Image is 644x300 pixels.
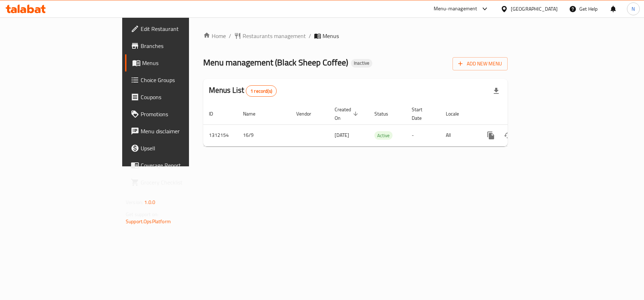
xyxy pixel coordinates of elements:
span: Menus [142,59,224,67]
span: Inactive [351,60,372,66]
a: Menus [125,54,230,71]
td: All [440,124,477,146]
span: Menus [323,32,339,40]
td: 16/9 [237,124,291,146]
span: Status [374,109,397,118]
div: Inactive [351,59,372,68]
span: Name [243,109,265,118]
a: Restaurants management [234,32,306,40]
span: Grocery Checklist [141,178,224,187]
span: 1 record(s) [246,88,276,95]
span: Coupons [141,93,224,101]
span: Upsell [141,144,224,152]
th: Actions [477,103,556,125]
a: Grocery Checklist [125,174,230,191]
span: Get support on: [126,210,158,219]
span: 1.0.0 [144,198,155,207]
nav: breadcrumb [203,32,508,40]
span: Coverage Report [141,161,224,170]
a: Promotions [125,106,230,123]
span: Version: [126,198,143,207]
li: / [309,32,311,40]
a: Menu disclaimer [125,123,230,140]
div: Menu-management [434,5,477,13]
a: Coverage Report [125,157,230,174]
span: Menu management ( Black Sheep Coffee ) [203,54,348,70]
span: Promotions [141,110,224,118]
li: / [229,32,231,40]
span: Choice Groups [141,76,224,84]
span: Vendor [296,109,320,118]
span: Branches [141,42,224,50]
span: Edit Restaurant [141,25,224,33]
span: Start Date [412,105,432,122]
a: Coupons [125,89,230,106]
button: Add New Menu [453,57,508,70]
button: more [482,127,499,144]
span: Active [374,132,393,140]
td: - [406,124,440,146]
div: Active [374,131,393,140]
span: Created On [335,105,360,122]
div: Total records count [246,85,277,97]
table: enhanced table [203,103,556,146]
a: Support.OpsPlatform [126,217,171,226]
a: Upsell [125,140,230,157]
span: Add New Menu [458,59,502,68]
span: Locale [446,109,468,118]
span: Restaurants management [243,32,306,40]
button: Change Status [499,127,516,144]
div: [GEOGRAPHIC_DATA] [511,5,558,13]
span: Menu disclaimer [141,127,224,135]
a: Branches [125,37,230,54]
span: N [632,5,635,13]
h2: Menus List [209,85,277,97]
span: [DATE] [335,130,349,140]
span: ID [209,109,222,118]
a: Choice Groups [125,71,230,89]
a: Edit Restaurant [125,20,230,37]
